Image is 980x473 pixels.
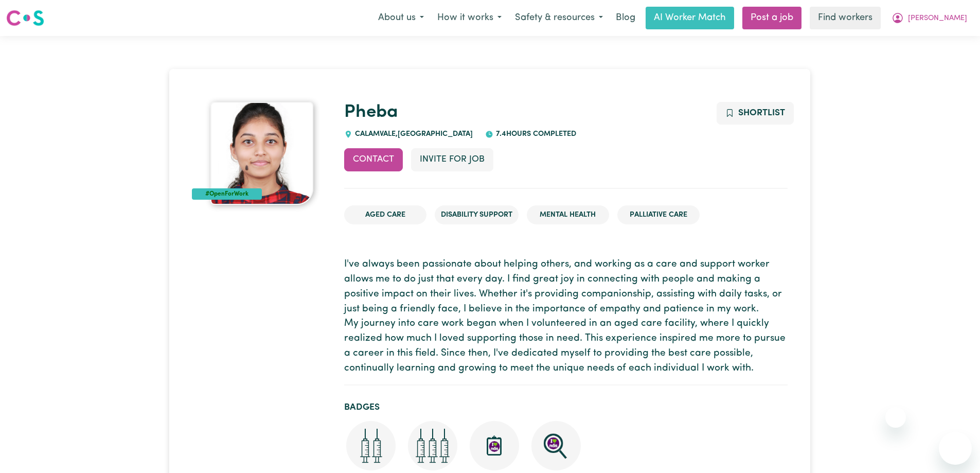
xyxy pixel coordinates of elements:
[527,205,609,225] li: Mental Health
[408,421,457,470] img: Care and support worker has received booster dose of COVID-19 vaccination
[531,421,581,470] img: NDIS Worker Screening Verified
[908,13,967,24] span: [PERSON_NAME]
[411,148,493,171] button: Invite for Job
[192,188,262,200] div: #OpenForWork
[344,257,788,376] p: I've always been passionate about helping others, and working as a care and support worker allows...
[344,402,788,413] h2: Badges
[346,421,396,470] img: Care and support worker has received 2 doses of COVID-19 vaccine
[810,7,881,29] a: Find workers
[344,103,398,121] a: Pheba
[6,6,44,30] a: Careseekers logo
[344,205,426,225] li: Aged Care
[210,102,313,205] img: Pheba
[742,7,801,29] a: Post a job
[885,407,906,428] iframe: Close message
[493,130,576,138] span: 7.4 hours completed
[192,102,331,205] a: Pheba's profile picture'#OpenForWork
[371,7,431,29] button: About us
[738,109,785,117] span: Shortlist
[646,7,734,29] a: AI Worker Match
[344,148,403,171] button: Contact
[939,432,972,465] iframe: Button to launch messaging window
[6,9,44,27] img: Careseekers logo
[508,7,610,29] button: Safety & resources
[610,7,642,29] a: Blog
[470,421,519,470] img: CS Academy: Introduction to NDIS Worker Training course completed
[885,7,974,29] button: My Account
[435,205,519,225] li: Disability Support
[717,102,794,125] button: Add to shortlist
[431,7,508,29] button: How it works
[617,205,700,225] li: Palliative care
[352,130,473,138] span: CALAMVALE , [GEOGRAPHIC_DATA]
